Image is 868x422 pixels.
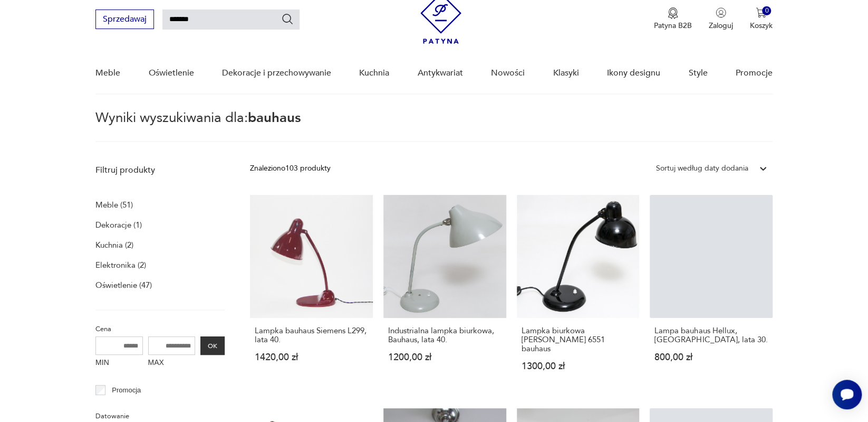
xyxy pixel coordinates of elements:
[95,323,225,335] p: Cena
[250,163,331,174] div: Znaleziono 103 produkty
[654,21,692,31] p: Patyna B2B
[418,53,463,93] a: Antykwariat
[95,16,154,24] a: Sprzedawaj
[112,385,141,396] p: Promocja
[200,336,225,355] button: OK
[756,7,766,18] img: Ikona koszyka
[607,53,660,93] a: Ikony designu
[688,53,707,93] a: Style
[95,218,142,232] a: Dekoracje (1)
[222,53,331,93] a: Dekoracje i przechowywanie
[650,195,773,391] a: Lampa bauhaus Hellux, Niemcy, lata 30.Lampa bauhaus Hellux, [GEOGRAPHIC_DATA], lata 30.800,00 zł
[654,353,768,362] p: 800,00 zł
[832,380,862,409] iframe: Smartsupp widget button
[654,7,692,31] a: Ikona medaluPatyna B2B
[255,353,368,362] p: 1420,00 zł
[95,410,225,422] p: Datowanie
[491,53,525,93] a: Nowości
[750,7,773,31] button: 0Koszyk
[95,355,143,372] label: MIN
[656,163,748,174] div: Sortuj według daty dodania
[388,326,501,344] h3: Industrialna lampka biurkowa, Bauhaus, lata 40.
[522,326,635,353] h3: Lampka biurkowa [PERSON_NAME] 6551 bauhaus
[668,7,678,19] img: Ikona medalu
[553,53,579,93] a: Klasyki
[250,195,373,391] a: Lampka bauhaus Siemens L299, lata 40.Lampka bauhaus Siemens L299, lata 40.1420,00 zł
[148,355,196,372] label: MAX
[95,111,773,142] p: Wyniki wyszukiwania dla:
[95,258,146,273] a: Elektronika (2)
[383,195,506,391] a: Industrialna lampka biurkowa, Bauhaus, lata 40.Industrialna lampka biurkowa, Bauhaus, lata 40.120...
[762,6,771,15] div: 0
[750,21,773,31] p: Koszyk
[654,7,692,31] button: Patyna B2B
[281,13,294,25] button: Szukaj
[95,198,133,212] a: Meble (51)
[95,53,120,93] a: Meble
[255,326,368,344] h3: Lampka bauhaus Siemens L299, lata 40.
[95,164,225,176] p: Filtruj produkty
[654,326,768,344] h3: Lampa bauhaus Hellux, [GEOGRAPHIC_DATA], lata 30.
[522,362,635,371] p: 1300,00 zł
[709,7,733,31] button: Zaloguj
[517,195,640,391] a: Lampka biurkowa Kaiser Idell 6551 bauhausLampka biurkowa [PERSON_NAME] 6551 bauhaus1300,00 zł
[709,21,733,31] p: Zaloguj
[95,10,154,29] button: Sprzedawaj
[716,7,726,18] img: Ikonka użytkownika
[736,53,773,93] a: Promocje
[148,53,194,93] a: Oświetlenie
[95,278,152,293] a: Oświetlenie (47)
[248,108,301,127] span: bauhaus
[388,353,501,362] p: 1200,00 zł
[95,238,133,252] a: Kuchnia (2)
[359,53,389,93] a: Kuchnia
